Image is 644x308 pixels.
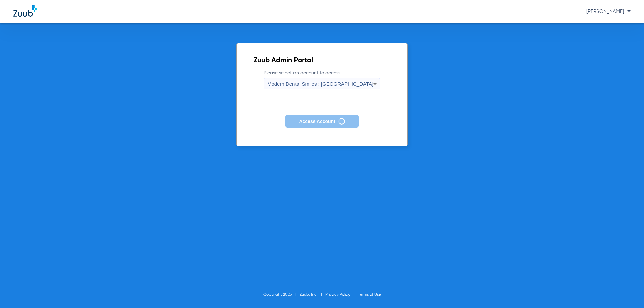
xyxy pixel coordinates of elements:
[285,115,358,128] button: Access Account
[300,291,325,298] li: Zuub, Inc.
[254,57,390,64] h2: Zuub Admin Portal
[586,9,631,14] span: [PERSON_NAME]
[299,119,335,124] span: Access Account
[267,81,373,87] span: Modern Dental Smiles : [GEOGRAPHIC_DATA]
[13,5,37,17] img: Zuub Logo
[325,293,350,297] a: Privacy Policy
[358,293,381,297] a: Terms of Use
[263,291,300,298] li: Copyright 2025
[264,70,380,89] label: Please select an account to access
[610,276,644,308] iframe: Chat Widget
